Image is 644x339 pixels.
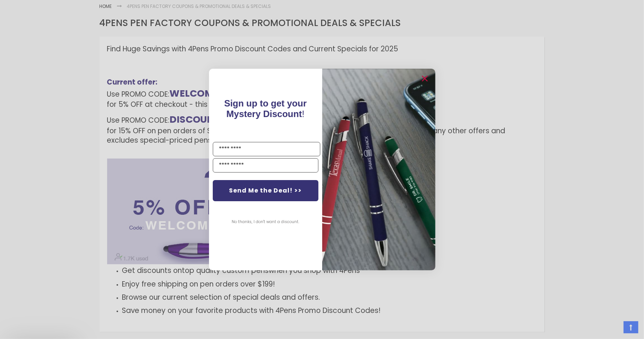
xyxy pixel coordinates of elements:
span: Sign up to get your Mystery Discount [224,98,307,119]
iframe: Google Customer Reviews [582,319,644,339]
button: Send Me the Deal! >> [213,180,318,201]
button: Close dialog [419,72,431,85]
button: No thanks, I don't want a discount. [228,213,303,231]
img: pop-up-image [322,69,435,270]
span: ! [224,98,307,119]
